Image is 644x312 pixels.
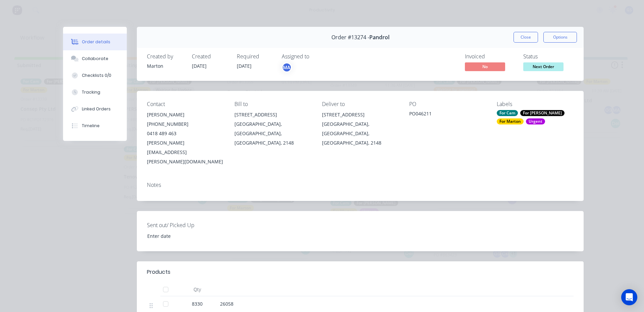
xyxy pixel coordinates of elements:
[322,101,399,107] div: Deliver to
[526,118,545,124] div: Urgent
[409,101,486,107] div: PO
[543,32,577,43] button: Options
[369,34,389,41] span: Pandrol
[523,62,563,71] span: Next Order
[322,119,399,148] div: [GEOGRAPHIC_DATA], [GEOGRAPHIC_DATA], [GEOGRAPHIC_DATA], 2148
[63,84,127,101] button: Tracking
[523,62,563,72] button: Next Order
[82,106,111,112] div: Linked Orders
[63,50,127,67] button: Collaborate
[147,62,184,69] div: Marton
[82,72,111,79] div: Checklists 0/0
[82,39,110,45] div: Order details
[497,118,524,124] div: For Marton
[63,117,127,134] button: Timeline
[237,63,252,69] span: [DATE]
[63,101,127,117] button: Linked Orders
[147,110,224,166] div: [PERSON_NAME][PHONE_NUMBER]0418 489 463[PERSON_NAME][EMAIL_ADDRESS][PERSON_NAME][DOMAIN_NAME]
[192,63,207,69] span: [DATE]
[147,53,184,60] div: Created by
[237,53,274,60] div: Required
[520,110,565,116] div: For [PERSON_NAME]
[409,110,486,119] div: PO046211
[331,34,369,41] span: Order #13274 -
[621,289,637,305] div: Open Intercom Messenger
[234,110,311,119] div: [STREET_ADDRESS]
[143,231,226,241] input: Enter date
[147,129,224,138] div: 0418 489 463
[322,110,399,148] div: [STREET_ADDRESS][GEOGRAPHIC_DATA], [GEOGRAPHIC_DATA], [GEOGRAPHIC_DATA], 2148
[220,301,233,307] span: 26058
[497,101,574,107] div: Labels
[63,34,127,50] button: Order details
[147,268,170,276] div: Products
[234,101,311,107] div: Bill to
[82,89,100,95] div: Tracking
[147,101,224,107] div: Contact
[192,53,229,60] div: Created
[147,221,231,229] label: Sent out/ Picked Up
[465,62,505,71] span: No
[147,119,224,129] div: [PHONE_NUMBER]
[234,110,311,148] div: [STREET_ADDRESS][GEOGRAPHIC_DATA], [GEOGRAPHIC_DATA], [GEOGRAPHIC_DATA], 2148
[322,110,399,119] div: [STREET_ADDRESS]
[282,62,292,72] button: MA
[497,110,518,116] div: For Cam
[147,138,224,166] div: [PERSON_NAME][EMAIL_ADDRESS][PERSON_NAME][DOMAIN_NAME]
[82,123,100,129] div: Timeline
[82,56,108,62] div: Collaborate
[63,67,127,84] button: Checklists 0/0
[465,53,515,60] div: Invoiced
[147,182,574,188] div: Notes
[192,300,203,307] span: 8330
[147,110,224,119] div: [PERSON_NAME]
[282,53,349,60] div: Assigned to
[234,119,311,148] div: [GEOGRAPHIC_DATA], [GEOGRAPHIC_DATA], [GEOGRAPHIC_DATA], 2148
[177,283,217,296] div: Qty
[514,32,538,43] button: Close
[523,53,574,60] div: Status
